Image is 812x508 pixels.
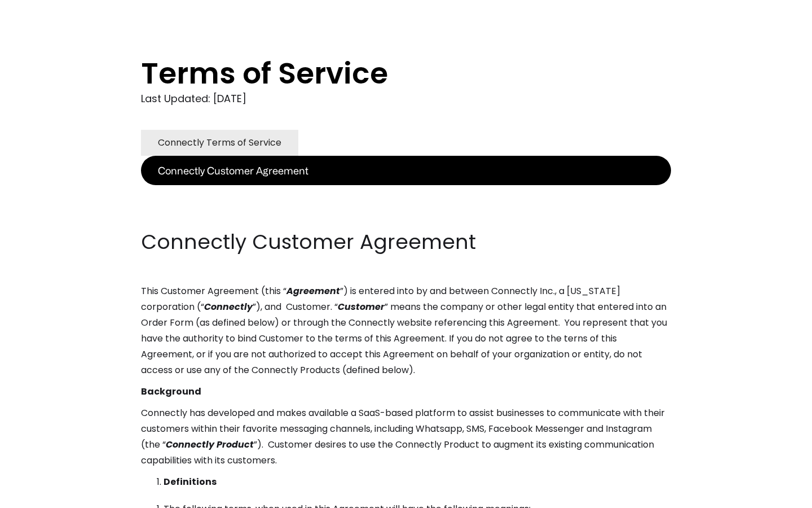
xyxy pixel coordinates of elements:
[286,284,340,297] em: Agreement
[141,405,671,468] p: Connectly has developed and makes available a SaaS-based platform to assist businesses to communi...
[141,185,671,201] p: ‍
[158,163,308,178] div: Connectly Customer Agreement
[141,283,671,378] p: This Customer Agreement (this “ ”) is entered into by and between Connectly Inc., a [US_STATE] co...
[338,300,385,313] em: Customer
[141,385,201,398] strong: Background
[11,487,68,504] aside: Language selected: English
[141,207,671,222] p: ‍
[141,56,626,90] h1: Terms of Service
[23,488,68,504] ul: Language list
[141,228,671,256] h2: Connectly Customer Agreement
[204,300,253,313] em: Connectly
[164,475,217,488] strong: Definitions
[141,90,671,107] div: Last Updated: [DATE]
[166,438,254,451] em: Connectly Product
[158,135,281,151] div: Connectly Terms of Service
